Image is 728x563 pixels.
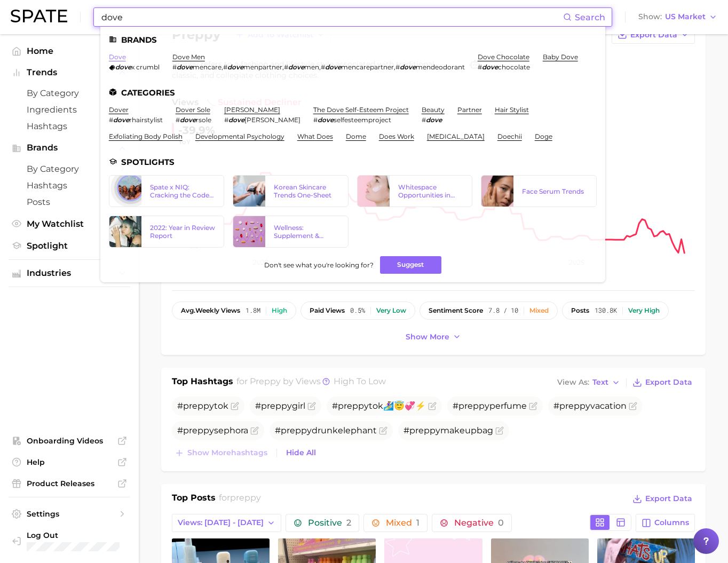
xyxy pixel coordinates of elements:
[334,116,391,124] span: selfesteemproject
[228,116,244,124] em: dove
[498,518,504,528] span: 0
[230,493,261,503] span: preppy
[535,132,552,140] a: doge
[395,63,400,71] span: #
[403,425,493,435] span: # makeupbag
[27,105,112,115] span: Ingredients
[497,132,522,140] a: doechii
[172,53,205,61] a: dove men
[9,85,130,101] a: by Category
[233,216,349,248] a: Wellness: Supplement & Ingestible Trends Report
[529,402,537,410] button: Flag as miscategorized or irrelevant
[571,307,589,314] span: posts
[227,63,243,71] em: dove
[478,53,529,61] a: dove chocolate
[457,106,482,114] a: partner
[27,88,112,98] span: by Category
[27,457,112,467] span: Help
[350,307,365,314] span: 0.5%
[178,518,264,527] span: Views: [DATE] - [DATE]
[334,376,386,386] span: high to low
[183,401,214,411] span: preppy
[288,63,304,71] em: dove
[11,10,67,22] img: SPATE
[318,116,334,124] em: dove
[498,63,530,71] span: chocolate
[250,376,281,386] span: preppy
[422,116,426,124] span: #
[181,306,195,314] abbr: average
[272,307,287,314] div: High
[297,132,333,140] a: what does
[338,401,369,411] span: preppy
[9,433,130,449] a: Onboarding Videos
[416,518,420,528] span: 1
[645,494,692,503] span: Export Data
[313,106,409,114] a: the dove self-esteem project
[27,197,112,207] span: Posts
[9,140,130,156] button: Brands
[416,63,465,71] span: mendeodorant
[286,448,316,457] span: Hide All
[9,475,130,491] a: Product Releases
[9,118,130,134] a: Hashtags
[27,180,112,191] span: Hashtags
[9,161,130,177] a: by Category
[543,53,578,61] a: baby dove
[129,116,163,124] span: rhairstylist
[559,401,590,411] span: preppy
[27,509,112,519] span: Settings
[630,375,695,390] button: Export Data
[172,514,281,532] button: Views: [DATE] - [DATE]
[9,216,130,232] a: My Watchlist
[172,63,465,71] div: , , , ,
[458,401,489,411] span: preppy
[575,12,605,22] span: Search
[409,425,440,435] span: preppy
[300,302,415,320] button: paid views0.5%Very low
[275,425,377,435] span: # drunkelephant
[406,332,449,342] span: Show more
[27,68,112,77] span: Trends
[325,63,341,71] em: dove
[630,30,677,39] span: Export Data
[274,224,339,240] div: Wellness: Supplement & Ingestible Trends Report
[172,302,296,320] button: avg.weekly views1.8mHigh
[595,307,617,314] span: 130.8k
[176,106,210,114] a: dover sole
[109,132,183,140] a: exfoliating body polish
[400,63,416,71] em: dove
[172,491,216,508] h1: Top Posts
[109,157,597,166] li: Spotlights
[478,63,482,71] span: #
[307,402,316,410] button: Flag as miscategorized or irrelevant
[177,425,248,435] span: # sephora
[180,116,196,124] em: dove
[283,446,319,460] button: Hide All
[522,187,588,195] div: Face Serum Trends
[481,175,597,207] a: Face Serum Trends
[9,177,130,194] a: Hashtags
[27,46,112,56] span: Home
[274,183,339,199] div: Korean Skincare Trends One-Sheet
[27,268,112,278] span: Industries
[109,216,225,248] a: 2022: Year in Review Report
[488,307,518,314] span: 7.8 / 10
[27,436,112,446] span: Onboarding Videos
[219,491,261,508] h2: for
[233,175,349,207] a: Korean Skincare Trends One-Sheet
[386,519,420,527] span: Mixed
[27,530,122,540] span: Log Out
[428,402,437,410] button: Flag as miscategorized or irrelevant
[27,121,112,131] span: Hashtags
[109,35,597,44] li: Brands
[426,116,442,124] em: dove
[422,106,445,114] a: beauty
[27,143,112,153] span: Brands
[255,401,305,411] span: # girl
[224,106,280,114] a: [PERSON_NAME]
[264,261,374,269] span: Don't see what you're looking for?
[150,224,216,240] div: 2022: Year in Review Report
[630,491,695,506] button: Export Data
[27,241,112,251] span: Spotlight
